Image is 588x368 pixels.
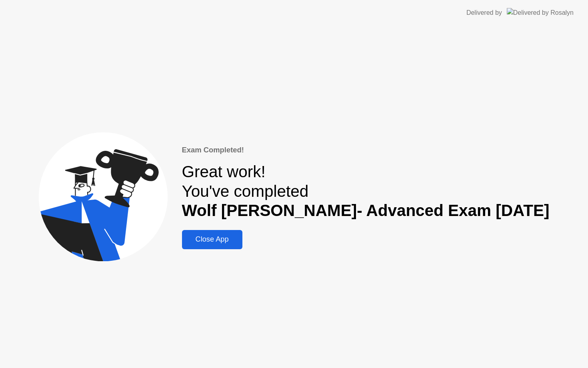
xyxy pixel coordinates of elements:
button: Close App [182,230,242,249]
div: Exam Completed! [182,144,550,156]
div: Close App [184,235,240,244]
div: Great work! You've completed [182,162,550,220]
b: Wolf [PERSON_NAME]- Advanced Exam [DATE] [182,201,550,220]
img: Delivered by Rosalyn [507,8,574,17]
div: Delivered by [466,8,502,18]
